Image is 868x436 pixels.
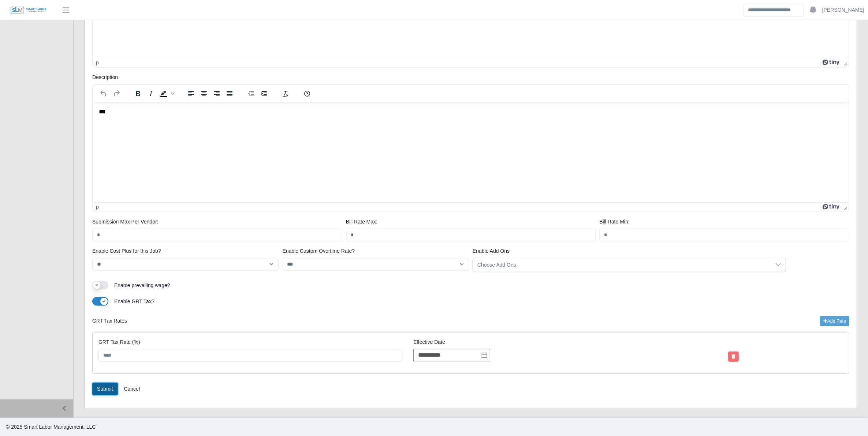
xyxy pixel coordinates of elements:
[96,60,99,65] div: p
[599,218,629,226] label: Bill Rate Min:
[92,383,118,395] button: Submit
[820,316,849,326] button: Add Rate
[114,282,170,288] span: Enable prevailing wage?
[198,89,210,99] button: Align center
[114,298,154,304] span: Enable GRT Tax?
[132,89,144,99] button: Bold
[823,204,841,210] a: Powered by Tiny
[245,89,257,99] button: Decrease indent
[92,281,108,290] button: Enable prevailing wage?
[822,6,864,14] a: [PERSON_NAME]
[283,247,355,255] label: Enable Custom Overtime Rate?
[473,247,510,255] label: Enable Add Ons
[346,218,377,226] label: Bill Rate Max:
[92,247,161,255] label: Enable Cost Plus for this Job?
[211,89,223,99] button: Align right
[97,89,110,99] button: Undo
[98,338,140,346] label: GRT Tax Rate (%)
[92,218,159,226] label: Submission Max Per Vendor:
[185,89,197,99] button: Align left
[473,258,771,272] div: Choose Add Ons
[92,297,108,306] button: Enable GRT Tax?
[6,6,750,14] body: Rich Text Area. Press ALT-0 for help.
[279,89,292,99] button: Clear formatting
[110,89,123,99] button: Redo
[92,318,127,324] h6: GRT Tax Rates
[157,89,176,99] div: Background color Black
[841,203,849,211] div: Press the Up and Down arrow keys to resize the editor.
[92,74,118,81] label: Description
[6,424,96,430] span: © 2025 Smart Labor Management, LLC
[93,102,849,202] iframe: Rich Text Area
[96,204,99,210] div: p
[258,89,270,99] button: Increase indent
[10,6,47,14] img: SLM Logo
[743,4,804,16] input: Search
[145,89,157,99] button: Italic
[823,60,841,65] a: Powered by Tiny
[413,338,717,346] label: Effective Date
[223,89,236,99] button: Justify
[301,89,313,99] button: Help
[119,383,145,395] a: Cancel
[841,58,849,67] div: Press the Up and Down arrow keys to resize the editor.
